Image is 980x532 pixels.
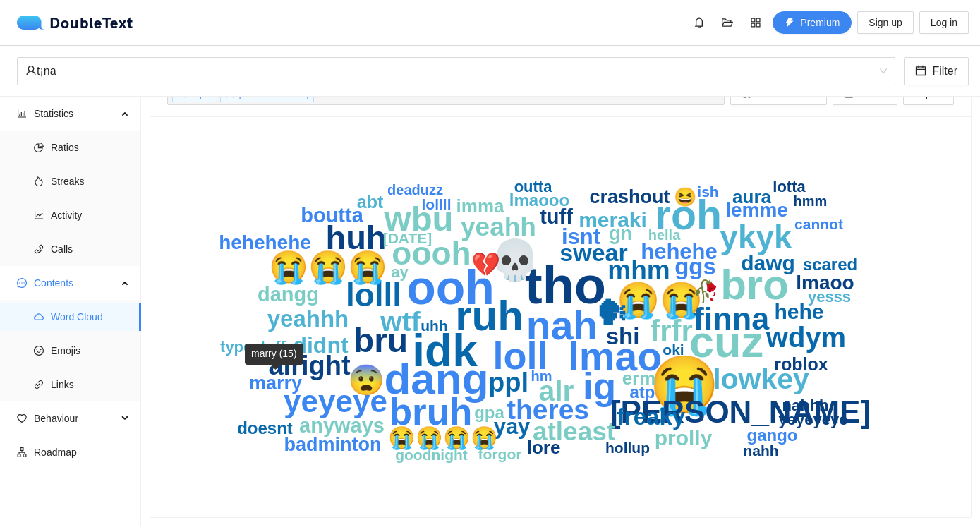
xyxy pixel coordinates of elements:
[648,227,681,243] text: hella
[346,277,401,313] text: lolll
[412,325,478,376] text: idk
[694,301,770,337] text: finna
[395,447,468,463] text: goodnight
[655,192,722,238] text: roh
[34,380,44,389] span: link
[380,306,421,337] text: wtf
[509,191,569,210] text: lmaooo
[606,323,640,349] text: shi
[688,11,710,34] button: bell
[422,196,452,212] text: lollll
[716,11,739,34] button: folder-open
[268,351,350,380] text: alright
[34,99,117,128] span: Statistics
[325,219,386,256] text: huh
[609,223,632,244] text: gn
[773,178,806,195] text: lotta
[387,182,443,198] text: deaduzz
[589,186,670,207] text: crashout
[720,219,792,255] text: ykyk
[779,411,848,428] text: yeyeyeye
[774,300,823,323] text: hehe
[744,11,767,34] button: appstore
[51,201,130,229] span: Activity
[782,397,829,414] text: nahhh
[406,260,495,314] text: ooh
[17,413,27,423] span: heart
[610,394,871,429] text: [PERSON_NAME]
[461,212,536,241] text: yeahh
[34,143,44,152] span: pie-chart
[931,15,957,30] span: Log in
[607,255,670,284] text: mhm
[51,337,130,365] span: Emojis
[25,58,874,85] div: t¡na
[869,15,902,30] span: Sign up
[392,235,471,272] text: oooh
[17,447,27,457] span: apartment
[904,57,969,85] button: calendarFilter
[766,322,846,353] text: wdym
[384,354,488,403] text: dang
[474,403,504,422] text: gpa
[269,248,388,286] text: 😭😭😭
[915,65,926,78] span: calendar
[857,11,913,34] button: Sign up
[540,205,573,228] text: tuff
[384,200,454,238] text: wbu
[743,442,778,459] text: nahh
[34,312,44,322] span: cloud
[494,414,531,439] text: yay
[258,283,319,306] text: dangg
[284,384,387,418] text: yeyeye
[595,295,628,332] text: 🗣
[713,363,809,395] text: lowkey
[747,425,798,445] text: gango
[239,90,309,99] span: [PERSON_NAME]
[293,332,349,358] text: didnt
[301,204,363,226] text: boutta
[383,230,432,246] text: [DATE]
[267,306,349,332] text: yeahhh
[17,16,49,30] img: logo
[773,11,852,34] button: thunderboltPremium
[720,261,789,308] text: bro
[650,314,693,347] text: frfr
[220,338,286,356] text: typestuff
[800,15,840,30] span: Premium
[641,239,718,264] text: hehehe
[568,334,662,379] text: lmao
[559,239,627,266] text: swear
[478,446,522,462] text: forgor
[25,65,37,76] span: user
[741,251,795,274] text: dawg
[191,90,212,99] span: tÂ¡na
[17,109,27,119] span: bar-chart
[689,17,710,28] span: bell
[617,404,686,430] text: freaky
[674,253,716,279] text: ggs
[389,391,473,433] text: bruh
[689,317,763,366] text: cuz
[17,16,133,30] div: DoubleText
[803,255,857,274] text: scared
[514,178,553,195] text: outta
[34,346,44,356] span: smile
[674,186,697,208] text: 😆
[794,193,828,209] text: hmm
[697,183,718,200] text: ish
[774,354,828,374] text: roblox
[527,437,561,458] text: lore
[17,16,133,30] a: logoDoubleText
[493,334,548,377] text: loll
[25,58,887,85] span: t¡na
[34,404,117,433] span: Behaviour
[655,426,713,449] text: prolly
[526,303,598,348] text: nah
[353,322,408,359] text: bru
[538,375,574,407] text: alr
[51,303,130,331] span: Word Cloud
[579,208,647,231] text: meraki
[357,192,384,212] text: abt
[932,62,957,80] span: Filter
